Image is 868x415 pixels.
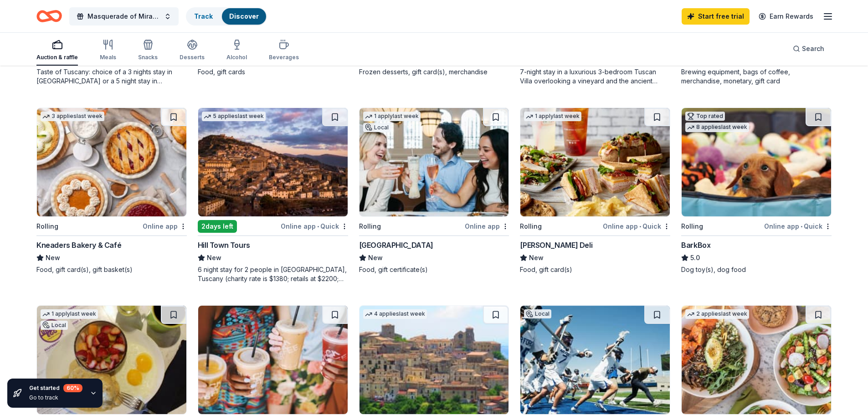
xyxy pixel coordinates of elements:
img: Image for McAlister's Deli [520,108,670,216]
button: Alcohol [226,36,247,66]
div: Rolling [520,221,542,232]
div: 4 applies last week [363,309,427,319]
div: [GEOGRAPHIC_DATA] [359,240,433,251]
div: Alcohol [226,54,247,61]
button: Search [786,40,832,58]
button: Desserts [180,36,205,66]
div: Snacks [138,54,158,61]
button: TrackDiscover [186,7,267,26]
button: Beverages [269,36,299,66]
a: Home [36,5,62,27]
div: Local [524,309,551,318]
a: Image for McAlister's Deli1 applylast weekRollingOnline app•Quick[PERSON_NAME] DeliNewFood, gift ... [520,108,670,274]
button: Masquerade of Miracles [69,7,179,26]
img: Image for Hill Town Tours [198,108,348,216]
button: Snacks [138,36,158,66]
div: Local [41,321,68,330]
div: Food, gift card(s) [520,265,670,274]
img: Image for Denver Union Station [360,108,509,216]
div: Food, gift card(s), gift basket(s) [36,265,187,274]
div: Top rated [685,112,725,121]
img: Image for Kneaders Bakery & Café [37,108,186,216]
div: Rolling [681,221,703,232]
div: Auction & raffle [36,54,78,61]
div: Dog toy(s), dog food [681,265,832,274]
img: Image for Black Rock Coffee [198,306,348,414]
button: Auction & raffle [36,36,78,66]
div: Online app [143,220,187,232]
div: Online app [465,220,509,232]
div: 1 apply last week [524,112,581,121]
div: Beverages [269,54,299,61]
div: Local [363,123,390,132]
div: Frozen desserts, gift card(s), merchandise [359,67,509,77]
div: Rolling [359,221,381,232]
span: New [368,252,383,263]
div: Rolling [36,221,58,232]
a: Image for Denver Union Station1 applylast weekLocalRollingOnline app[GEOGRAPHIC_DATA]NewFood, gif... [359,108,509,274]
button: Meals [100,36,116,66]
div: Hill Town Tours [198,240,250,251]
img: Image for Urban Egg [37,306,186,414]
div: 2 applies last week [685,309,749,319]
span: New [46,252,60,263]
div: 60 % [63,384,82,392]
img: Image for Air Force Academy Athletics [520,306,670,414]
div: Online app Quick [764,220,832,232]
div: Kneaders Bakery & Café [36,240,121,251]
span: New [529,252,544,263]
img: Image for Flower Child [682,306,831,414]
div: 5 applies last week [202,112,266,121]
img: Image for JG Villas [360,306,509,414]
div: Online app Quick [603,220,670,232]
div: Desserts [180,54,205,61]
div: 7-night stay in a luxurious 3-bedroom Tuscan Villa overlooking a vineyard and the ancient walled ... [520,67,670,86]
div: Get started [29,384,82,392]
a: Image for Kneaders Bakery & Café3 applieslast weekRollingOnline appKneaders Bakery & CaféNewFood,... [36,108,187,274]
div: 6 night stay for 2 people in [GEOGRAPHIC_DATA], Tuscany (charity rate is $1380; retails at $2200;... [198,265,348,283]
span: Search [802,43,824,54]
a: Image for BarkBoxTop rated8 applieslast weekRollingOnline app•QuickBarkBox5.0Dog toy(s), dog food [681,108,832,274]
div: Taste of Tuscany: choice of a 3 nights stay in [GEOGRAPHIC_DATA] or a 5 night stay in [GEOGRAPHIC... [36,67,187,86]
div: 1 apply last week [363,112,421,121]
div: [PERSON_NAME] Deli [520,240,592,251]
a: Discover [229,12,259,20]
div: BarkBox [681,240,710,251]
span: • [801,223,802,230]
span: 5.0 [690,252,700,263]
div: Online app Quick [281,220,348,232]
a: Earn Rewards [753,8,819,25]
div: 2 days left [198,220,237,233]
span: • [639,223,641,230]
div: Food, gift cards [198,67,348,77]
a: Start free trial [682,8,750,25]
div: Food, gift certificate(s) [359,265,509,274]
span: New [207,252,221,263]
span: Masquerade of Miracles [87,11,160,22]
div: 8 applies last week [685,123,749,132]
div: Brewing equipment, bags of coffee, merchandise, monetary, gift card [681,67,832,86]
a: Track [194,12,213,20]
img: Image for BarkBox [682,108,831,216]
div: Go to track [29,394,82,401]
div: 3 applies last week [41,112,104,121]
div: 1 apply last week [41,309,98,319]
div: Meals [100,54,116,61]
a: Image for Hill Town Tours 5 applieslast week2days leftOnline app•QuickHill Town ToursNew6 night s... [198,108,348,283]
span: • [317,223,319,230]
